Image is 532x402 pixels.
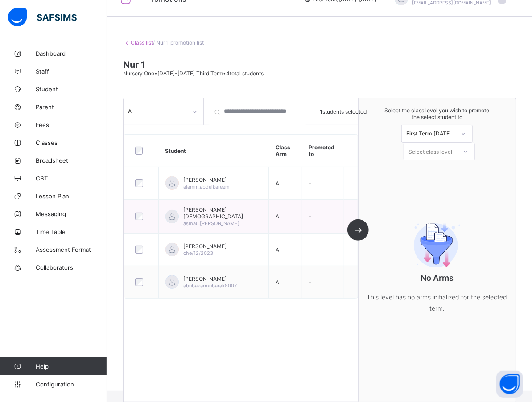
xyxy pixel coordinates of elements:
[36,86,107,93] span: Student
[276,180,279,186] span: A
[123,59,516,70] span: Nur 1
[359,273,516,283] p: No Arms
[36,363,107,370] span: Help
[269,135,302,167] th: Class Arm
[309,213,312,220] span: -
[153,39,204,46] span: / Nur 1 promotion list
[183,275,237,282] span: [PERSON_NAME]
[183,184,230,190] span: alamin.abdulkareem
[309,279,312,285] span: -
[36,193,107,200] span: Lesson Plan
[309,180,312,186] span: -
[183,220,239,226] span: asmau.[PERSON_NAME]
[183,243,227,250] span: [PERSON_NAME]
[309,246,312,253] span: -
[406,130,455,137] div: First Term [DATE]-[DATE]
[183,206,262,220] span: [PERSON_NAME] [DEMOGRAPHIC_DATA]
[359,201,516,332] div: No Arms
[131,39,153,46] a: Class list
[36,157,107,164] span: Broadsheet
[183,250,213,256] span: che/12/2023
[276,246,279,253] span: A
[36,210,107,217] span: Messaging
[276,213,279,220] span: A
[36,264,107,271] span: Collaborators
[359,291,516,314] p: This level has no arms initialized for the selected term.
[276,279,279,285] span: A
[367,107,507,120] span: Select the class level you wish to promote the select student to
[158,135,268,167] th: Student
[496,371,523,398] button: Open asap
[36,139,107,146] span: Classes
[408,143,452,160] div: Select class level
[36,381,107,388] span: Configuration
[36,50,107,57] span: Dashboard
[183,283,237,289] span: abubakarmubarak8007
[320,108,367,115] span: students selected
[183,176,230,183] span: [PERSON_NAME]
[36,175,107,182] span: CBT
[123,70,264,77] span: Nursery One • [DATE]-[DATE] Third Term • 4 total students
[8,8,77,27] img: safsims
[36,68,107,75] span: Staff
[36,121,107,128] span: Fees
[320,108,322,115] b: 1
[404,223,470,267] img: filter.9c15f445b04ce8b7d5281b41737f44c2.svg
[128,108,187,115] div: A
[302,135,344,167] th: Promoted to
[36,228,107,235] span: Time Table
[36,103,107,111] span: Parent
[36,246,107,253] span: Assessment Format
